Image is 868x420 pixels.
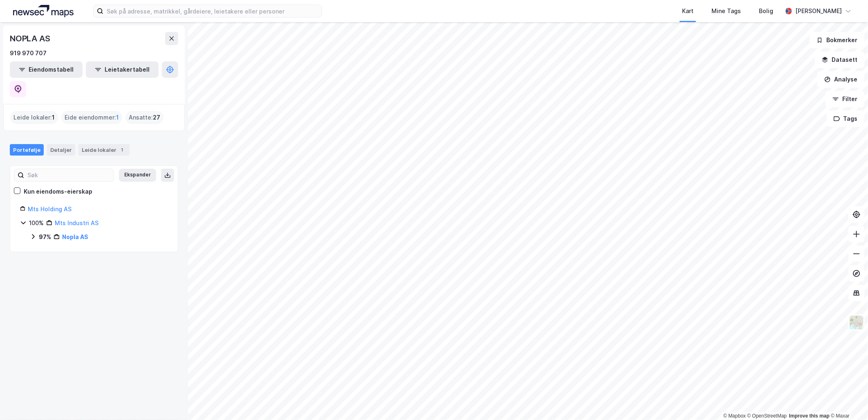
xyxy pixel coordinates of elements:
[723,413,746,419] a: Mapbox
[789,413,830,419] a: Improve this map
[119,169,156,182] button: Ekspander
[55,219,98,226] a: Mts Industri AS
[47,144,75,156] div: Detaljer
[815,52,865,68] button: Datasett
[827,381,868,420] iframe: Chat Widget
[747,413,787,419] a: OpenStreetMap
[817,71,865,88] button: Analyse
[10,61,83,78] button: Eiendomstabell
[61,111,122,124] div: Eide eiendommer :
[103,5,322,17] input: Søk på adresse, matrikkel, gårdeiere, leietakere eller personer
[10,144,44,156] div: Portefølje
[118,146,126,154] div: 1
[711,6,741,16] div: Mine Tags
[849,315,864,330] img: Z
[10,111,58,124] div: Leide lokaler :
[62,233,88,240] a: Nopla AS
[759,6,773,16] div: Bolig
[125,111,163,124] div: Ansatte :
[10,32,51,45] div: NOPLA AS
[24,169,114,181] input: Søk
[10,48,47,58] div: 919 970 707
[86,61,159,78] button: Leietakertabell
[827,111,865,127] button: Tags
[39,232,51,242] div: 97%
[13,5,74,17] img: logo.a4113a55bc3d86da70a041830d287a7e.svg
[682,6,694,16] div: Kart
[78,144,130,156] div: Leide lokaler
[153,113,160,122] span: 27
[795,6,842,16] div: [PERSON_NAME]
[28,205,72,212] a: Mts Holding AS
[116,113,119,122] span: 1
[52,113,55,122] span: 1
[24,187,92,196] div: Kun eiendoms-eierskap
[810,32,865,48] button: Bokmerker
[825,91,865,107] button: Filter
[29,218,44,228] div: 100%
